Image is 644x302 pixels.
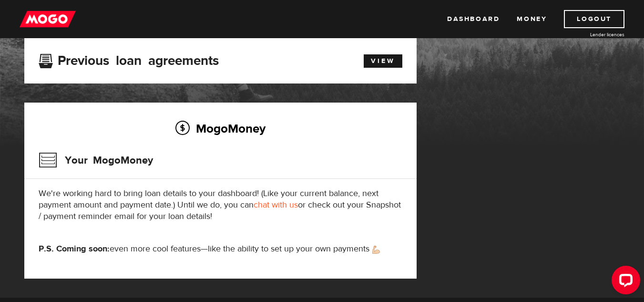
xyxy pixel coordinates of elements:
[364,54,402,68] a: View
[604,262,644,302] iframe: LiveChat chat widget
[517,10,547,28] a: Money
[447,10,500,28] a: Dashboard
[564,10,624,28] a: Logout
[39,243,402,255] p: even more cool features—like the ability to set up your own payments
[372,246,380,254] img: strong arm emoji
[39,188,402,222] p: We're working hard to bring loan details to your dashboard! (Like your current balance, next paym...
[39,148,153,173] h3: Your MogoMoney
[553,31,624,38] a: Lender licences
[39,118,402,138] h2: MogoMoney
[254,199,298,210] a: chat with us
[39,53,219,65] h3: Previous loan agreements
[39,243,110,254] strong: P.S. Coming soon:
[20,10,76,28] img: mogo_logo-11ee424be714fa7cbb0f0f49df9e16ec.png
